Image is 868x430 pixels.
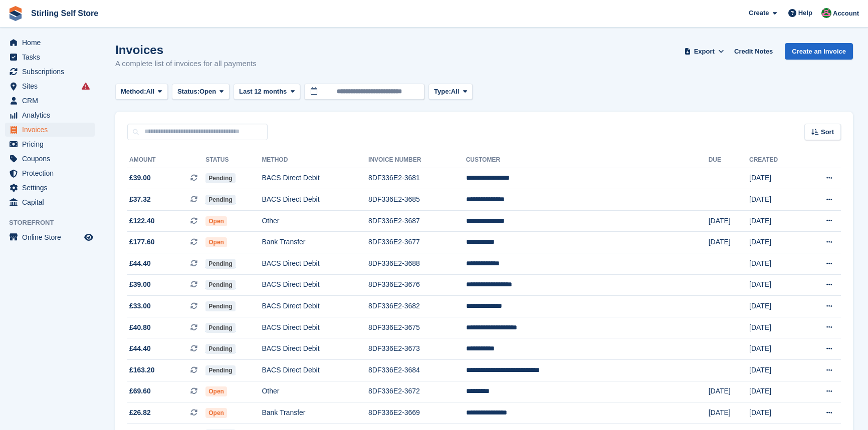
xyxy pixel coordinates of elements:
[709,210,749,232] td: [DATE]
[22,50,82,64] span: Tasks
[129,407,151,418] span: £26.82
[749,152,802,168] th: Created
[749,317,802,338] td: [DATE]
[709,152,749,168] th: Due
[5,65,95,79] a: menu
[262,210,368,232] td: Other
[22,108,82,122] span: Analytics
[22,181,82,195] span: Settings
[5,230,95,244] a: menu
[129,237,155,247] span: £177.60
[262,296,368,317] td: BACS Direct Debit
[749,360,802,381] td: [DATE]
[262,152,368,168] th: Method
[5,79,95,93] a: menu
[798,8,812,18] span: Help
[82,82,90,90] i: Smart entry sync failures have occurred
[262,253,368,275] td: BACS Direct Debit
[205,301,235,311] span: Pending
[205,195,235,205] span: Pending
[9,218,100,228] span: Storefront
[22,123,82,137] span: Invoices
[115,43,257,57] h1: Invoices
[129,365,155,375] span: £163.20
[368,338,466,360] td: 8DF336E2-3673
[239,87,287,97] span: Last 12 months
[262,232,368,253] td: Bank Transfer
[22,65,82,79] span: Subscriptions
[22,79,82,93] span: Sites
[262,189,368,211] td: BACS Direct Debit
[129,386,151,396] span: £69.60
[205,386,227,396] span: Open
[22,94,82,108] span: CRM
[730,43,777,60] a: Credit Notes
[205,152,262,168] th: Status
[368,168,466,189] td: 8DF336E2-3681
[749,338,802,360] td: [DATE]
[682,43,726,60] button: Export
[5,108,95,122] a: menu
[466,152,709,168] th: Customer
[262,338,368,360] td: BACS Direct Debit
[5,123,95,137] a: menu
[749,210,802,232] td: [DATE]
[368,360,466,381] td: 8DF336E2-3684
[177,87,199,97] span: Status:
[5,181,95,195] a: menu
[205,344,235,354] span: Pending
[749,189,802,211] td: [DATE]
[5,50,95,64] a: menu
[22,36,82,50] span: Home
[368,152,466,168] th: Invoice Number
[27,5,102,22] a: Stirling Self Store
[368,317,466,338] td: 8DF336E2-3675
[262,274,368,296] td: BACS Direct Debit
[22,230,82,244] span: Online Store
[234,84,300,100] button: Last 12 months
[205,259,235,269] span: Pending
[121,87,146,97] span: Method:
[368,253,466,275] td: 8DF336E2-3688
[22,137,82,151] span: Pricing
[115,58,257,70] p: A complete list of invoices for all payments
[205,280,235,290] span: Pending
[368,210,466,232] td: 8DF336E2-3687
[5,166,95,180] a: menu
[5,36,95,50] a: menu
[205,173,235,183] span: Pending
[368,296,466,317] td: 8DF336E2-3682
[368,189,466,211] td: 8DF336E2-3685
[129,279,151,290] span: £39.00
[199,87,216,97] span: Open
[83,231,95,243] a: Preview store
[368,381,466,402] td: 8DF336E2-3672
[22,166,82,180] span: Protection
[451,87,460,97] span: All
[262,402,368,424] td: Bank Transfer
[262,317,368,338] td: BACS Direct Debit
[821,127,834,137] span: Sort
[262,168,368,189] td: BACS Direct Debit
[146,87,155,97] span: All
[5,94,95,108] a: menu
[129,216,155,226] span: £122.40
[749,274,802,296] td: [DATE]
[785,43,853,60] a: Create an Invoice
[8,6,23,21] img: stora-icon-8386f47178a22dfd0bd8f6a31ec36ba5ce8667c1dd55bd0f319d3a0aa187defe.svg
[709,232,749,253] td: [DATE]
[205,323,235,333] span: Pending
[749,296,802,317] td: [DATE]
[129,343,151,354] span: £44.40
[368,402,466,424] td: 8DF336E2-3669
[5,195,95,209] a: menu
[205,237,227,247] span: Open
[709,402,749,424] td: [DATE]
[262,381,368,402] td: Other
[749,232,802,253] td: [DATE]
[749,381,802,402] td: [DATE]
[434,87,451,97] span: Type:
[129,322,151,333] span: £40.80
[749,168,802,189] td: [DATE]
[368,274,466,296] td: 8DF336E2-3676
